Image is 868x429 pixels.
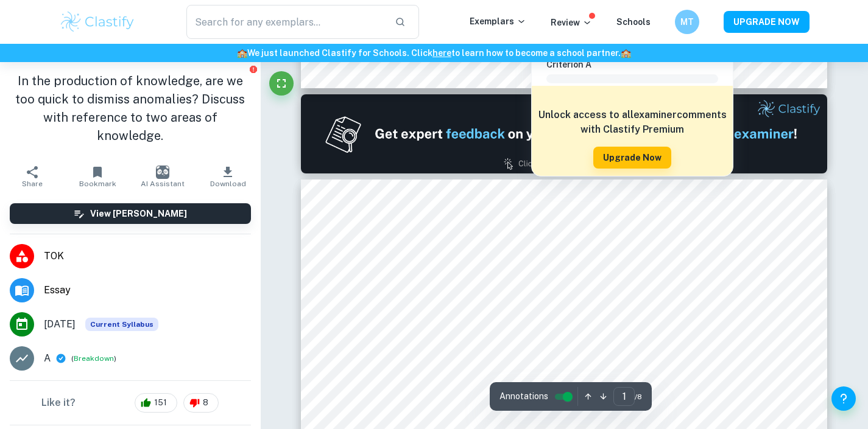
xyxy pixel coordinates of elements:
span: Essay [44,283,251,298]
a: Schools [616,17,651,27]
img: AI Assistant [156,166,169,179]
span: 🏫 [621,48,631,58]
h1: In the production of knowledge, are we too quick to dismiss anomalies? Discuss with reference to ... [10,72,251,145]
button: Help and Feedback [831,386,856,411]
span: 🏫 [237,48,247,58]
div: This exemplar is based on the current syllabus. Feel free to refer to it for inspiration/ideas wh... [85,318,158,331]
button: AI Assistant [130,159,196,194]
button: Upgrade Now [593,147,671,169]
span: AI Assistant [141,180,185,188]
button: Bookmark [65,159,130,194]
button: Breakdown [74,353,114,364]
button: Fullscreen [269,71,294,96]
p: Exemplars [470,15,526,28]
h6: Like it? [41,396,76,410]
h6: We just launched Clastify for Schools. Click to learn how to become a school partner. [2,46,866,60]
h6: MT [680,15,694,29]
img: Clastify logo [59,10,136,34]
div: 8 [183,393,219,413]
span: Annotations [499,390,548,403]
span: Bookmark [79,180,116,188]
span: Current Syllabus [85,318,158,331]
span: Share [22,180,43,188]
button: UPGRADE NOW [724,11,810,33]
span: Download [210,180,246,188]
a: here [432,48,451,58]
img: Ad [301,94,827,173]
h6: View [PERSON_NAME] [90,207,187,220]
h6: Criterion A [546,58,728,71]
p: A [44,351,51,366]
span: 151 [147,397,174,409]
button: MT [675,10,699,34]
span: TOK [44,249,251,263]
span: 8 [196,397,215,409]
button: Report issue [249,65,258,74]
p: Review [551,16,592,29]
button: Download [196,159,261,194]
h6: Unlock access to all examiner comments with Clastify Premium [538,108,727,137]
button: View [PERSON_NAME] [10,203,251,224]
span: ( ) [71,353,116,364]
span: / 8 [635,391,642,402]
div: 151 [135,393,177,413]
span: [DATE] [44,317,76,332]
input: Search for any exemplars... [186,5,386,39]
